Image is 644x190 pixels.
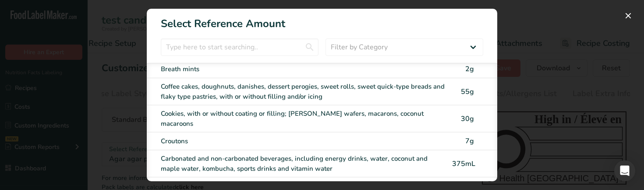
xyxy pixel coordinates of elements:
div: Coffee cakes, doughnuts, danishes, dessert perogies, sweet rolls, sweet quick-type breads and fla... [161,82,447,101]
h1: Select Reference Amount [147,9,497,31]
div: Carbonated and non-carbonated beverages, including energy drinks, water, coconut and maple water,... [161,154,447,173]
div: Cookies, with or without coating or filling; [PERSON_NAME] wafers, macarons, coconut macaroons [161,109,447,128]
span: 7g [465,136,474,146]
span: 2g [465,64,474,74]
div: Croutons [161,136,447,146]
div: Open Intercom Messenger [614,160,635,181]
span: 55g [461,87,474,97]
input: Type here to start searching.. [161,38,318,56]
div: 375mL [452,159,475,169]
span: 30g [461,114,474,124]
div: Breath mints [161,64,447,74]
